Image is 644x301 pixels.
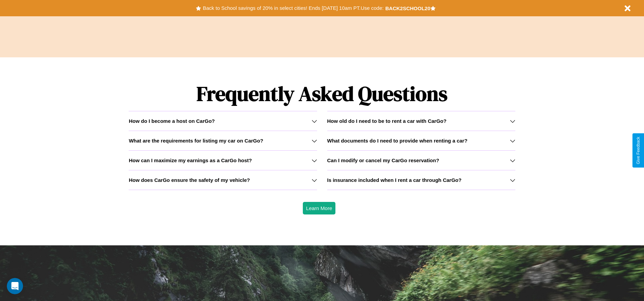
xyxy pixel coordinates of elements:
[129,157,252,163] h3: How can I maximize my earnings as a CarGo host?
[129,76,515,111] h1: Frequently Asked Questions
[129,118,215,124] h3: How do I become a host on CarGo?
[385,5,430,11] b: BACK2SCHOOL20
[327,118,447,124] h3: How old do I need to be to rent a car with CarGo?
[327,177,462,183] h3: Is insurance included when I rent a car through CarGo?
[327,138,467,144] h3: What documents do I need to provide when renting a car?
[303,202,336,214] button: Learn More
[327,157,439,163] h3: Can I modify or cancel my CarGo reservation?
[7,278,23,294] iframe: Intercom live chat
[636,137,641,164] div: Give Feedback
[201,3,385,13] button: Back to School savings of 20% in select cities! Ends [DATE] 10am PT.Use code:
[129,177,250,183] h3: How does CarGo ensure the safety of my vehicle?
[129,138,263,144] h3: What are the requirements for listing my car on CarGo?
